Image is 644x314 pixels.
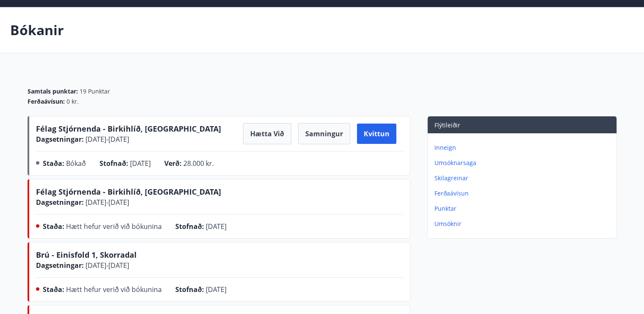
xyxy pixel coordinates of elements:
[100,159,128,168] span: Stofnað :
[164,159,182,168] span: Verð :
[434,121,460,129] span: Flýtileiðir
[206,285,227,294] span: [DATE]
[28,87,78,96] span: Samtals punktar :
[36,261,84,270] span: Dagsetningar :
[66,222,162,231] span: Hætt hefur verið við bókunina
[175,222,204,231] span: Stofnað :
[66,159,86,168] span: Bókað
[43,159,64,168] span: Staða :
[183,159,214,168] span: 28.000 kr.
[10,21,64,39] p: Bókanir
[434,159,613,167] p: Umsóknarsaga
[434,204,613,213] p: Punktar
[434,220,613,228] p: Umsóknir
[36,124,221,134] span: Félag Stjórnenda - Birkihlíð, [GEOGRAPHIC_DATA]
[66,285,162,294] span: Hætt hefur verið við bókunina
[84,135,129,144] span: [DATE] - [DATE]
[175,285,204,294] span: Stofnað :
[357,124,396,144] button: Kvittun
[206,222,227,231] span: [DATE]
[84,261,129,270] span: [DATE] - [DATE]
[36,250,137,260] span: Brú - Einisfold 1, Skorradal
[434,143,613,152] p: Inneign
[84,198,129,207] span: [DATE] - [DATE]
[80,87,110,96] span: 19 Punktar
[28,97,65,106] span: Ferðaávísun :
[298,123,350,144] button: Samningur
[36,198,84,207] span: Dagsetningar :
[43,285,64,294] span: Staða :
[243,123,291,144] button: Hætta við
[434,174,613,182] p: Skilagreinar
[434,189,613,198] p: Ferðaávísun
[66,97,79,106] span: 0 kr.
[130,159,151,168] span: [DATE]
[43,222,64,231] span: Staða :
[36,135,84,144] span: Dagsetningar :
[36,187,221,197] span: Félag Stjórnenda - Birkihlíð, [GEOGRAPHIC_DATA]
